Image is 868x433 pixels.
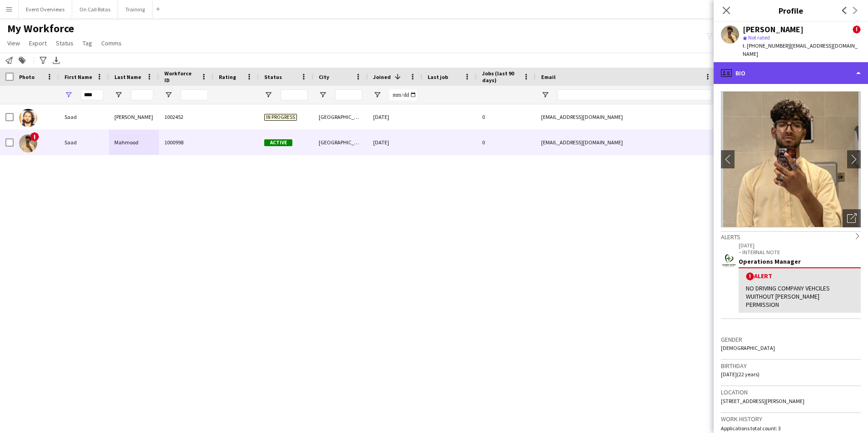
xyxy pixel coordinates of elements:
[72,0,118,18] button: On Call Rotas
[373,91,381,99] button: Open Filter Menu
[319,74,329,80] span: City
[482,70,519,84] span: Jobs (last 90 days)
[64,74,92,80] span: First Name
[557,89,712,100] input: Email Filter Input
[746,272,853,280] div: Alert
[114,91,123,99] button: Open Filter Menu
[109,104,159,129] div: [PERSON_NAME]
[52,37,77,49] a: Status
[38,55,49,66] app-action-btn: Advanced filters
[19,74,35,80] span: Photo
[313,130,368,155] div: [GEOGRAPHIC_DATA]
[59,130,109,155] div: Saad
[19,109,37,127] img: Saad Malik
[181,89,208,100] input: Workforce ID Filter Input
[51,55,62,66] app-action-btn: Export XLSX
[219,74,236,80] span: Rating
[743,25,804,34] div: [PERSON_NAME]
[714,62,868,84] div: Bio
[721,344,775,351] span: [DEMOGRAPHIC_DATA]
[373,74,391,80] span: Joined
[843,209,861,227] div: Open photos pop-in
[536,130,717,155] div: [EMAIL_ADDRESS][DOMAIN_NAME]
[118,0,153,18] button: Training
[56,39,74,47] span: Status
[164,70,197,84] span: Workforce ID
[30,132,39,141] span: !
[59,104,109,129] div: Saad
[79,37,96,49] a: Tag
[29,39,47,47] span: Export
[109,130,159,155] div: Mahmood
[81,89,104,100] input: First Name Filter Input
[721,398,804,404] span: [STREET_ADDRESS][PERSON_NAME]
[748,34,770,41] span: Not rated
[721,335,861,344] h3: Gender
[746,272,754,280] span: !
[335,89,362,100] input: City Filter Input
[477,130,536,155] div: 0
[743,42,790,49] span: t. [PHONE_NUMBER]
[721,425,861,432] p: Applications total count: 3
[131,89,153,100] input: Last Name Filter Input
[739,257,861,266] div: Operations Manager
[264,114,297,121] span: In progress
[541,91,549,99] button: Open Filter Menu
[368,130,422,155] div: [DATE]
[4,55,15,66] app-action-btn: Notify workforce
[853,25,861,34] span: !
[83,39,92,47] span: Tag
[390,89,417,100] input: Joined Filter Input
[536,104,717,129] div: [EMAIL_ADDRESS][DOMAIN_NAME]
[25,37,50,49] a: Export
[714,5,868,16] h3: Profile
[19,134,37,153] img: Saad Mahmood
[368,104,422,129] div: [DATE]
[64,91,73,99] button: Open Filter Menu
[159,104,213,129] div: 1002452
[721,91,861,227] img: Crew avatar or photo
[313,104,368,129] div: [GEOGRAPHIC_DATA]
[7,22,74,35] span: My Workforce
[98,37,125,49] a: Comms
[101,39,122,47] span: Comms
[19,0,72,18] button: Event Overviews
[428,74,448,80] span: Last job
[7,39,20,47] span: View
[739,249,861,256] p: – INTERNAL NOTE
[4,37,24,49] a: View
[17,55,28,66] app-action-btn: Add to tag
[159,130,213,155] div: 1000998
[721,231,861,241] div: Alerts
[319,91,327,99] button: Open Filter Menu
[721,415,861,423] h3: Work history
[541,74,556,80] span: Email
[264,74,282,80] span: Status
[264,91,272,99] button: Open Filter Menu
[743,42,858,57] span: | [EMAIL_ADDRESS][DOMAIN_NAME]
[721,362,861,370] h3: Birthday
[264,139,292,146] span: Active
[746,284,853,309] div: NO DRIVING COMPANY VEHCILES WUITHOUT [PERSON_NAME] PERMISSION
[721,388,861,396] h3: Location
[281,89,308,100] input: Status Filter Input
[739,242,861,249] p: [DATE]
[477,104,536,129] div: 0
[114,74,141,80] span: Last Name
[721,371,759,378] span: [DATE] (22 years)
[164,91,173,99] button: Open Filter Menu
